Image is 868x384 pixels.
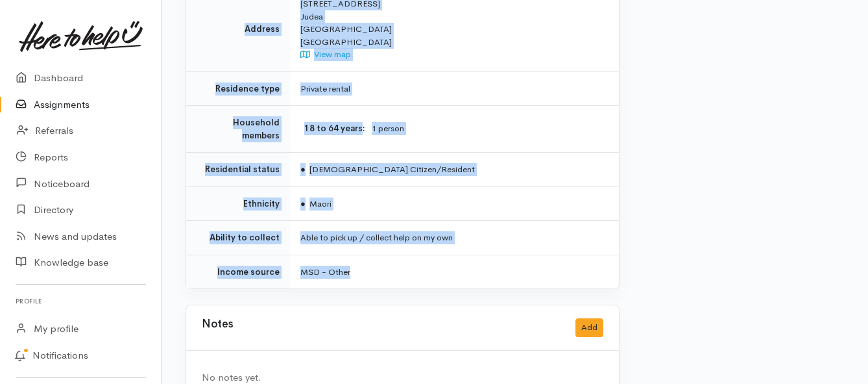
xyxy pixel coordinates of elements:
td: Ethnicity [186,186,290,221]
button: Add [575,318,603,337]
td: Able to pick up / collect help on my own [290,221,619,255]
h6: Profile [16,292,146,310]
a: View map [300,49,351,60]
dd: 1 person [372,122,603,136]
td: Private rental [290,71,619,106]
dt: 18 to 64 years [300,122,365,135]
span: [DEMOGRAPHIC_DATA] Citizen/Resident [300,164,475,175]
span: Maori [300,198,332,209]
td: Income source [186,255,290,288]
span: ● [300,198,306,209]
td: MSD - Other [290,255,619,288]
td: Residential status [186,153,290,187]
td: Household members [186,106,290,153]
td: Residence type [186,71,290,106]
h3: Notes [202,318,233,337]
span: ● [300,164,306,175]
td: Ability to collect [186,221,290,255]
